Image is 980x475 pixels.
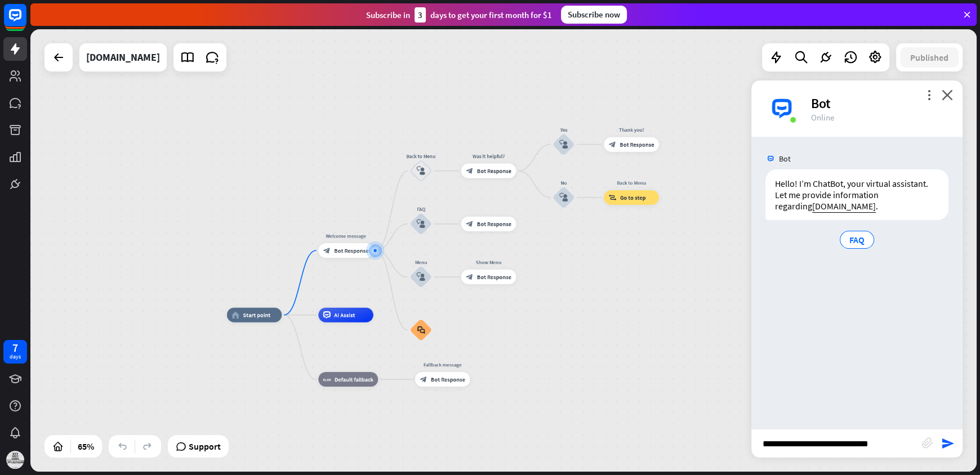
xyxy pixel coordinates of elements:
a: 7 days [3,340,27,364]
button: Open LiveChat chat widget [9,5,43,38]
div: Yes [542,126,586,133]
i: block_bot_response [323,247,331,254]
span: Go to step [620,194,646,201]
i: block_attachment [922,437,933,449]
i: home_2 [231,311,239,319]
button: Published [900,47,959,68]
div: Show Menu [456,259,522,266]
i: block_fallback [323,376,331,383]
div: Hello! I’m ChatBot, your virtual assistant. Let me provide information regarding . [765,169,948,220]
a: [DOMAIN_NAME] [812,200,876,212]
div: 3 [415,7,426,23]
i: more_vert [924,89,934,100]
span: Bot Response [477,167,511,174]
span: Bot Response [334,247,368,254]
div: Subscribe now [561,6,627,24]
i: close [942,89,953,100]
i: block_user_input [416,272,425,281]
i: block_bot_response [466,274,473,281]
div: Menu [399,259,443,266]
span: Bot Response [431,376,465,383]
i: block_user_input [416,219,425,228]
span: Start point [243,311,270,319]
span: Bot Response [477,274,511,281]
div: Thank you! [599,126,665,133]
span: AI Assist [334,311,355,319]
i: block_goto [609,194,617,201]
div: teslishop.bluebalcony.ge [86,43,160,71]
div: Fallback message [409,361,475,369]
i: block_bot_response [420,376,427,383]
div: FAQ [399,205,443,213]
div: Bot [811,95,949,112]
div: 65% [74,437,97,455]
i: block_bot_response [466,220,473,227]
i: block_faq [417,326,425,334]
div: Online [811,112,949,123]
span: Default fallback [335,376,373,383]
div: No [542,179,586,186]
div: Back to Menu [399,153,443,160]
i: block_user_input [559,140,568,149]
span: Bot Response [477,220,511,227]
span: FAQ [849,234,865,245]
span: Support [189,437,221,455]
div: days [10,353,21,361]
div: 7 [12,343,18,353]
div: Was it helpful? [456,153,522,160]
i: block_user_input [416,167,425,176]
i: block_user_input [559,193,568,202]
div: Subscribe in days to get your first month for $1 [366,7,552,23]
div: Back to Menu [599,179,665,186]
i: send [941,437,955,450]
i: block_bot_response [609,141,616,148]
i: block_bot_response [466,167,473,174]
span: Bot [779,154,791,164]
div: Welcome message [313,232,379,239]
span: Bot Response [620,141,654,148]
